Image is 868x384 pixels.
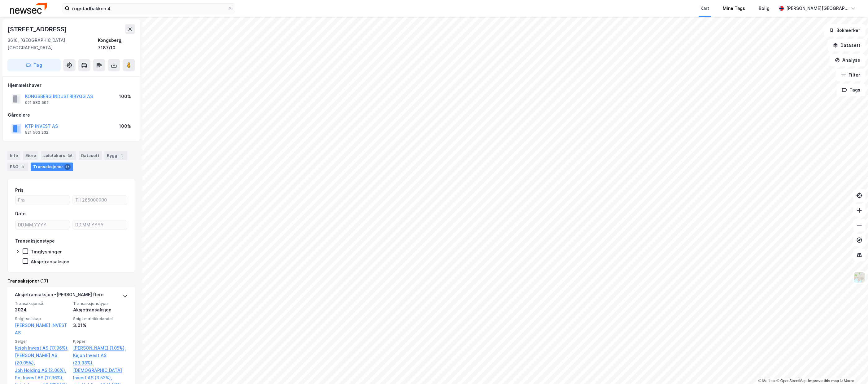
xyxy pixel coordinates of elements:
a: Improve this map [808,379,839,383]
button: Tag [7,59,61,71]
button: Tags [837,84,866,96]
input: Til 265000000 [73,195,127,205]
div: Transaksjonstype [15,237,55,245]
div: Gårdeiere [8,111,135,119]
img: newsec-logo.f6e21ccffca1b3a03d2d.png [10,3,47,14]
a: [PERSON_NAME] (1.05%), [73,344,128,352]
button: Bokmerker [824,24,866,37]
div: 3 [20,164,26,170]
div: Hjemmelshaver [8,82,135,89]
div: 100% [119,93,131,100]
a: [PERSON_NAME] AS (20.05%), [15,352,69,367]
div: Aksjetransaksjon [73,306,128,314]
div: 2024 [15,306,69,314]
div: [STREET_ADDRESS] [7,24,68,34]
div: Pris [15,186,24,194]
div: 3.01% [73,322,128,329]
input: DD.MM.YYYY [73,220,127,230]
img: Z [853,271,865,283]
span: Kjøper [73,339,128,344]
div: 821 563 232 [25,130,48,135]
a: Mapbox [758,379,775,383]
div: Eiere [23,151,38,160]
div: Leietakere [41,151,76,160]
div: Aksjetransaksjon [31,259,69,265]
button: Datasett [828,39,866,51]
iframe: Chat Widget [837,354,868,384]
div: Kontrollprogram for chat [837,354,868,384]
a: Joh Holding AS (2.06%), [15,367,69,374]
a: OpenStreetMap [777,379,807,383]
div: Tinglysninger [31,249,62,255]
div: Bolig [759,5,770,12]
div: [PERSON_NAME][GEOGRAPHIC_DATA] [786,5,848,12]
a: [PERSON_NAME] INVEST AS [15,323,67,335]
input: Fra [15,195,70,205]
a: Kejoh Invest AS (17.96%), [15,344,69,352]
div: 17 [64,164,71,170]
div: Datasett [79,151,102,160]
span: Transaksjonsår [15,301,69,306]
div: 36 [67,153,74,159]
div: 1 [119,153,125,159]
div: Aksjetransaksjon - [PERSON_NAME] flere [15,291,104,301]
span: Transaksjonstype [73,301,128,306]
div: ESG [7,163,28,171]
button: Analyse [830,54,866,66]
div: 921 580 592 [25,100,49,105]
div: Info [7,151,20,160]
button: Filter [836,69,866,81]
span: Solgt matrikkelandel [73,316,128,321]
span: Selger [15,339,69,344]
div: Mine Tags [723,5,745,12]
a: Poj Invest AS (17.96%), [15,374,69,382]
div: 100% [119,123,131,130]
div: 3616, [GEOGRAPHIC_DATA], [GEOGRAPHIC_DATA] [7,37,98,51]
span: Solgt selskap [15,316,69,321]
input: Søk på adresse, matrikkel, gårdeiere, leietakere eller personer [70,4,228,13]
a: Kejoh Invest AS (23.38%), [73,352,128,367]
a: [DEMOGRAPHIC_DATA] Invest AS (3.53%), [73,367,128,382]
div: Kongsberg, 7187/10 [98,37,135,51]
div: Bygg [104,151,127,160]
div: Dato [15,210,26,217]
input: DD.MM.YYYY [15,220,70,230]
div: Transaksjoner [31,163,73,171]
div: Transaksjoner (17) [7,277,135,285]
div: Kart [700,5,709,12]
